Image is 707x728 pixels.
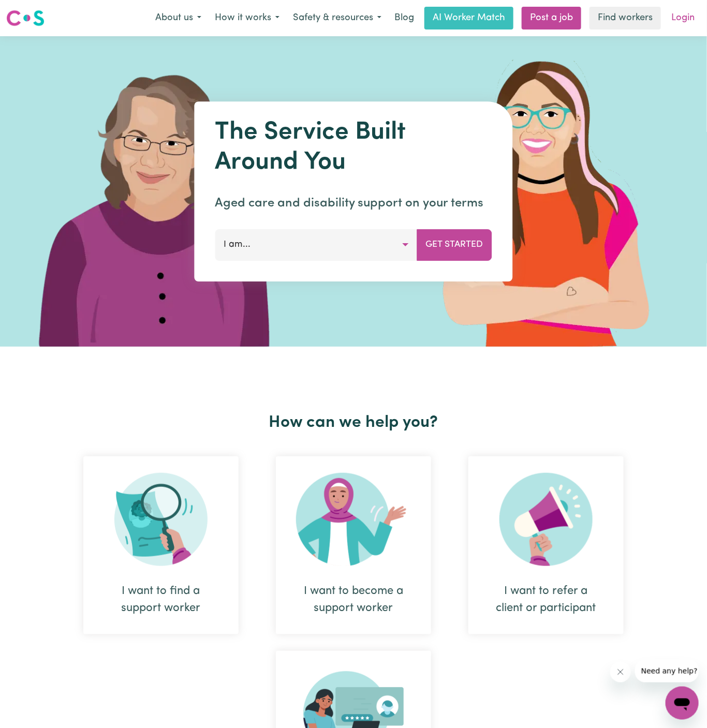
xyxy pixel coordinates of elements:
div: I want to become a support worker [276,456,431,634]
div: I want to find a support worker [83,456,239,634]
button: How it works [208,7,286,29]
button: Safety & resources [286,7,388,29]
iframe: Button to launch messaging window [666,687,699,720]
h2: How can we help you? [65,413,642,433]
div: I want to become a support worker [301,583,406,617]
a: AI Worker Match [424,7,513,29]
a: Careseekers logo [6,6,45,30]
div: I want to refer a client or participant [493,583,599,617]
img: Search [114,473,208,566]
a: Post a job [522,7,581,29]
a: Find workers [590,7,661,29]
iframe: Message from company [635,660,699,682]
a: Login [665,7,701,29]
div: I want to refer a client or participant [468,456,624,634]
button: Get Started [417,229,492,260]
button: About us [149,7,208,29]
iframe: Close message [610,662,631,682]
img: Become Worker [296,473,411,566]
div: I want to find a support worker [108,583,214,617]
p: Aged care and disability support on your terms [215,194,492,213]
a: Blog [388,7,420,29]
h1: The Service Built Around You [215,118,492,177]
button: I am... [215,229,418,260]
img: Careseekers logo [6,9,45,27]
img: Refer [499,473,593,566]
